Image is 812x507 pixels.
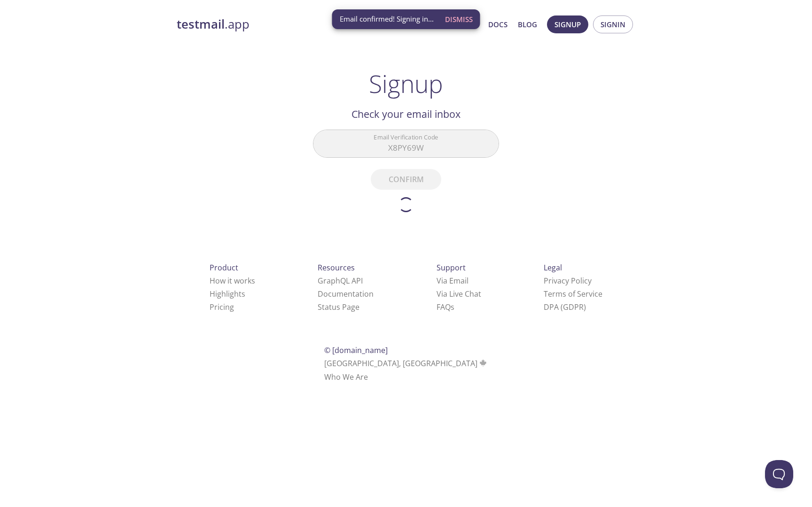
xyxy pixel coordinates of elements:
[437,262,466,273] span: Support
[210,302,234,312] a: Pricing
[340,14,434,24] span: Email confirmed! Signing in...
[210,289,245,299] a: Highlights
[318,262,355,273] span: Resources
[177,16,398,32] a: testmail.app
[554,18,581,31] span: Signup
[518,18,537,31] a: Blog
[593,15,633,33] button: Signin
[369,69,443,98] h1: Signup
[324,358,488,369] span: [GEOGRAPHIC_DATA], [GEOGRAPHIC_DATA]
[437,302,454,312] a: FAQ
[544,276,592,286] a: Privacy Policy
[318,289,374,299] a: Documentation
[324,345,388,355] span: © [DOMAIN_NAME]
[441,10,476,28] button: Dismiss
[210,276,255,286] a: How it works
[547,15,588,33] button: Signup
[177,16,225,32] strong: testmail
[318,302,359,312] a: Status Page
[324,372,368,382] a: Who We Are
[437,289,481,299] a: Via Live Chat
[437,276,468,286] a: Via Email
[451,302,454,312] span: s
[601,18,625,31] span: Signin
[318,276,363,286] a: GraphQL API
[544,262,562,273] span: Legal
[765,460,793,488] iframe: Help Scout Beacon - Open
[544,302,586,312] a: DPA (GDPR)
[210,262,238,273] span: Product
[488,18,507,31] a: Docs
[544,289,602,299] a: Terms of Service
[313,106,499,122] h2: Check your email inbox
[445,13,473,25] span: Dismiss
